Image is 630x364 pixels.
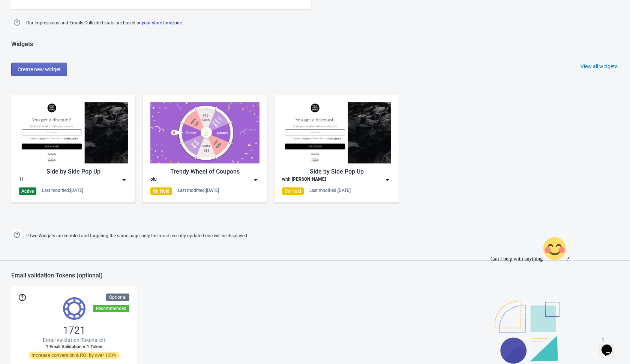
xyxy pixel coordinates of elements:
div: Last modified: [DATE] [309,187,351,193]
img: dropdown.png [120,176,128,184]
img: help.png [11,17,22,28]
div: Last modified: [DATE] [42,187,83,193]
div: Last modified: [DATE] [178,187,219,193]
div: Optional [106,294,129,301]
img: regular_popup.jpg [19,102,128,163]
div: Trendy Wheel of Coupons [150,167,259,176]
div: oiu [150,176,157,184]
img: tokens.svg [63,297,85,320]
button: Create new widget [11,63,67,76]
span: Create new widget [18,66,61,72]
img: trendy_game.png [150,102,259,163]
div: Side by Side Pop Up [19,167,128,176]
iframe: chat widget [598,334,622,357]
div: Can I help with anything😊? [3,3,138,28]
img: regular_popup.jpg [282,102,391,163]
img: dropdown.png [384,176,391,184]
a: your store timezone [142,20,182,25]
div: 11 [19,176,24,184]
span: Email validation Tokens left [43,336,106,344]
div: Side by Side Pop Up [282,167,391,176]
span: Can I help with anything ? [3,22,81,28]
span: Increase conversion & ROI by over 100% [28,352,120,359]
img: dropdown.png [252,176,259,184]
img: :blush: [55,3,79,27]
iframe: chat widget [487,234,622,330]
div: On Hold [150,187,172,195]
div: Recommended [93,305,129,312]
img: help.png [11,229,22,240]
span: Our Impressions and Emails Collected stats are based on . [26,17,183,29]
span: If two Widgets are enabled and targeting the same page, only the most recently updated one will b... [26,230,248,242]
div: with [PERSON_NAME] [282,176,326,184]
div: View all widgets [580,63,618,70]
span: 1 Email Validation = 1 Token [46,344,102,350]
img: illustration.svg [495,301,559,364]
span: 1721 [63,324,85,336]
div: On Hold [282,187,304,195]
div: Active [19,187,36,195]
